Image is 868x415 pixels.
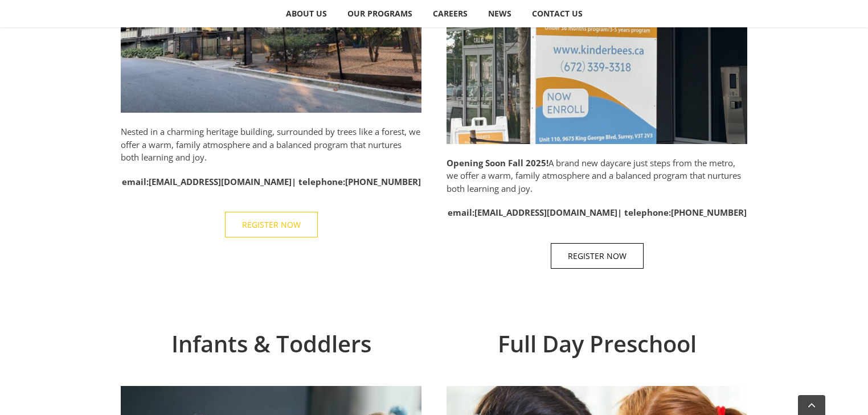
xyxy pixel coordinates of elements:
span: CONTACT US [532,10,583,18]
a: REGISTER NOW [225,212,318,237]
span: NEWS [488,10,511,18]
strong: email: | telephone: [122,176,421,187]
a: REGISTER NOW [551,243,644,269]
span: REGISTER NOW [242,220,301,229]
a: [PHONE_NUMBER] [345,176,421,187]
p: Nested in a charming heritage building, surrounded by trees like a forest, we offer a warm, famil... [121,125,421,164]
a: [EMAIL_ADDRESS][DOMAIN_NAME] [474,207,617,218]
span: REGISTER NOW [568,251,627,261]
a: CONTACT US [522,2,592,25]
a: NEWS [478,2,521,25]
span: CAREERS [433,10,468,18]
a: [EMAIL_ADDRESS][DOMAIN_NAME] [149,176,292,187]
p: A brand new daycare just steps from the metro, we offer a warm, family atmosphere and a balanced ... [447,157,747,195]
a: OUR PROGRAMS [337,2,422,25]
span: OUR PROGRAMS [347,10,412,18]
a: [PHONE_NUMBER] [671,207,747,218]
strong: Opening Soon Fall 2025! [447,157,548,169]
a: CAREERS [423,2,477,25]
span: ABOUT US [286,10,327,18]
a: ABOUT US [276,2,337,25]
strong: email: | telephone: [448,207,747,218]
